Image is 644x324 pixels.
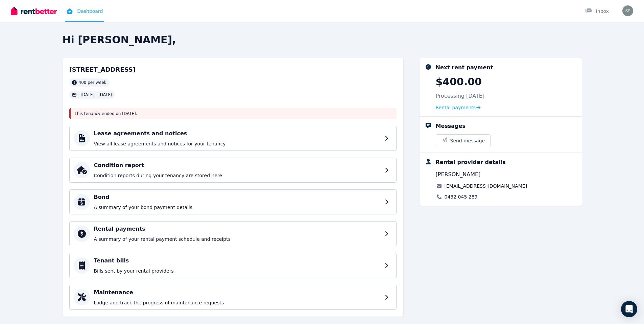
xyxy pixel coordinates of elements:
h4: Lease agreements and notices [94,130,381,138]
h4: Tenant bills [94,257,381,265]
h2: [STREET_ADDRESS] [69,65,136,74]
h4: Bond [94,193,381,201]
p: Lodge and track the progress of maintenance requests [94,299,381,306]
a: 0432 045 289 [445,193,478,200]
p: Bills sent by your rental providers [94,268,381,274]
h4: Rental payments [94,225,381,233]
span: Rental payments [436,104,476,111]
div: Messages [436,122,466,130]
h4: Condition report [94,161,381,169]
p: A summary of your rental payment schedule and receipts [94,236,381,242]
a: [EMAIL_ADDRESS][DOMAIN_NAME] [445,183,527,189]
div: Inbox [585,8,609,15]
p: Processing [DATE] [436,92,485,100]
button: Send message [436,135,491,147]
img: Shanade Phillips [622,5,633,16]
span: 400 per week [79,80,106,85]
p: View all lease agreements and notices for your tenancy [94,140,381,147]
p: $400.00 [436,76,482,88]
div: Open Intercom Messenger [621,301,637,317]
h4: Maintenance [94,288,381,297]
img: RentBetter [11,6,57,16]
h2: Hi [PERSON_NAME], [63,34,582,46]
div: Rental provider details [436,158,506,166]
p: A summary of your bond payment details [94,204,381,211]
div: This tenancy ended on [DATE] . [69,108,397,119]
span: Send message [450,137,485,144]
p: Condition reports during your tenancy are stored here [94,172,381,179]
a: Rental payments [436,104,481,111]
span: [DATE] - [DATE] [81,92,112,97]
div: Next rent payment [436,64,493,72]
span: [PERSON_NAME] [436,170,481,179]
